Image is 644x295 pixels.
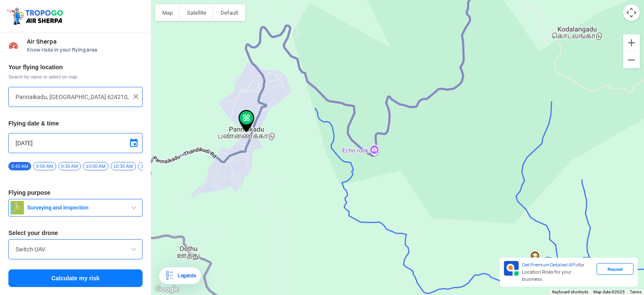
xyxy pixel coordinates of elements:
[8,162,31,170] span: 8:43 AM
[593,290,625,294] span: Map data ©2025
[153,284,181,295] img: Google
[16,92,129,102] input: Search your flying location
[16,138,135,148] input: Select Date
[623,34,640,51] button: Zoom in
[6,6,66,26] img: ic_tgdronemaps.svg
[630,290,641,294] a: Terms
[111,162,136,170] span: 10:30 AM
[552,289,588,295] button: Keyboard shortcuts
[522,262,578,268] span: Get Premium Detailed APIs
[519,261,597,283] div: for Location Risks for your business.
[8,230,143,236] h3: Select your drone
[8,73,143,80] span: Search by name or select on map
[623,4,640,21] button: Map camera controls
[164,271,174,281] img: Legends
[83,162,108,170] span: 10:00 AM
[8,199,143,217] button: Surveying and Inspection
[8,190,143,196] h3: Flying purpose
[504,261,519,276] img: Premium APIs
[27,47,143,53] span: Know risks in your flying area
[33,162,56,170] span: 9:00 AM
[8,269,143,287] button: Calculate my risk
[58,162,81,170] span: 9:30 AM
[180,4,213,21] button: Show satellite imagery
[174,271,196,281] div: Legends
[8,40,18,50] img: Risk Scores
[8,120,143,126] h3: Flying date & time
[597,263,634,275] div: Request
[16,244,135,254] input: Search by name or Brand
[155,4,180,21] button: Show street map
[138,162,163,170] span: 11:00 AM
[623,52,640,68] button: Zoom out
[24,204,129,211] span: Surveying and Inspection
[8,64,143,70] h3: Your flying location
[10,201,24,214] img: survey.png
[27,38,143,45] span: Air Sherpa
[132,92,140,101] img: ic_close.png
[153,284,181,295] a: Open this area in Google Maps (opens a new window)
